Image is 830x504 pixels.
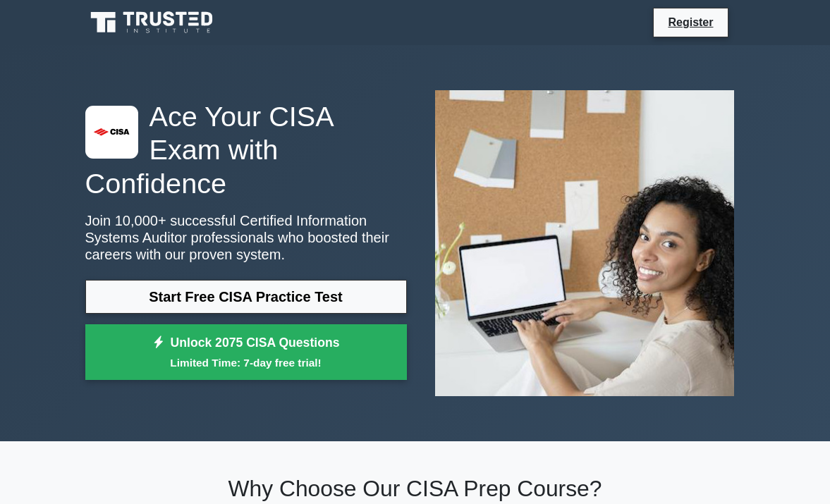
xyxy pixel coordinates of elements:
small: Limited Time: 7-day free trial! [103,355,389,371]
h2: Why Choose Our CISA Prep Course? [85,475,745,502]
h1: Ace Your CISA Exam with Confidence [85,100,407,201]
a: Unlock 2075 CISA QuestionsLimited Time: 7-day free trial! [85,324,407,381]
a: Register [659,13,721,31]
a: Start Free CISA Practice Test [85,280,407,314]
p: Join 10,000+ successful Certified Information Systems Auditor professionals who boosted their car... [85,212,407,263]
